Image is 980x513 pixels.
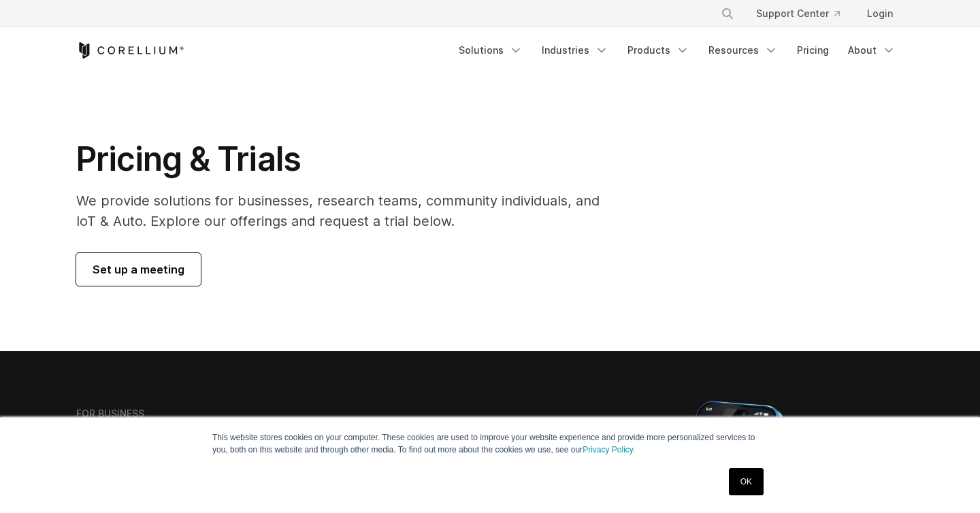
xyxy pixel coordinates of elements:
a: About [840,38,904,63]
button: Search [715,1,740,26]
a: Support Center [745,1,851,26]
a: Set up a meeting [76,253,201,286]
a: Login [856,1,904,26]
a: Corellium Home [76,42,184,59]
h6: FOR BUSINESS [76,408,144,420]
a: OK [729,468,764,495]
a: Products [619,38,698,63]
a: Pricing [789,38,837,63]
p: This website stores cookies on your computer. These cookies are used to improve your website expe... [212,431,768,456]
a: Solutions [451,38,531,63]
a: Privacy Policy. [583,445,635,454]
a: Resources [700,38,786,63]
p: We provide solutions for businesses, research teams, community individuals, and IoT & Auto. Explo... [76,191,619,231]
h1: Pricing & Trials [76,139,619,180]
a: Industries [534,38,617,63]
div: Navigation Menu [451,38,904,63]
div: Navigation Menu [704,1,904,26]
span: Set up a meeting [93,261,184,278]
